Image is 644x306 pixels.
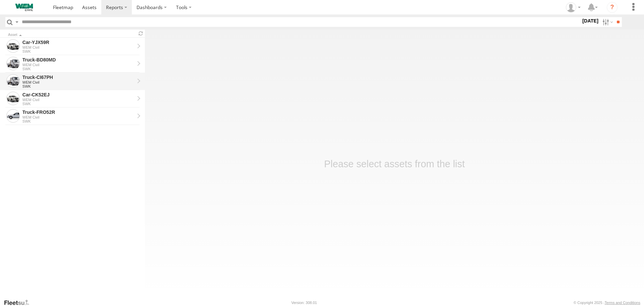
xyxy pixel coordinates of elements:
img: WEMCivilLogo.svg [7,4,42,11]
a: Visit our Website [4,299,35,306]
div: SWK [22,49,135,53]
div: Truck-BD80MD - View Asset History [22,57,135,63]
div: WEM Civil [22,45,135,49]
div: SWK [22,119,135,123]
label: Search Query [14,17,19,27]
div: WEM Civil [22,63,135,67]
label: [DATE] [581,17,600,25]
div: Kevin Webb [563,2,583,12]
a: Terms and Conditions [605,301,640,305]
label: Search Filter Options [600,17,614,27]
div: SWK [22,67,135,71]
div: © Copyright 2025 - [574,301,640,305]
div: Truck-FRO52R - View Asset History [22,109,135,115]
div: Click to Sort [8,33,134,37]
div: WEM Civil [22,98,135,102]
div: SWK [22,84,135,88]
div: Truck-CI67PH - View Asset History [22,74,135,80]
div: Version: 308.01 [291,301,317,305]
i: ? [607,2,618,13]
div: WEM Civil [22,115,135,119]
div: SWK [22,102,135,106]
div: Car-CK52EJ - View Asset History [22,92,135,98]
span: Refresh [137,30,145,37]
div: WEM Civil [22,80,135,84]
div: Car-YJX59R - View Asset History [22,39,135,45]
